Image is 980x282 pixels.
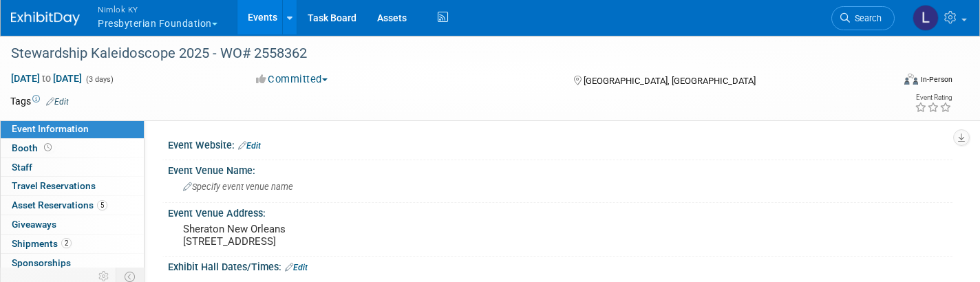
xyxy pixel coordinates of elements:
[11,12,80,25] img: ExhibitDay
[12,238,72,249] span: Shipments
[40,73,53,84] span: to
[168,135,952,153] div: Event Website:
[813,72,952,92] div: Event Format
[183,182,293,192] span: Specify event venue name
[920,74,952,85] div: In-Person
[12,257,71,268] span: Sponsorships
[831,6,895,30] a: Search
[1,139,144,158] a: Booth
[1,215,144,234] a: Giveaways
[850,13,882,23] span: Search
[168,203,952,220] div: Event Venue Address:
[904,74,918,85] img: Format-Inperson.png
[168,160,952,177] div: Event Venue Name:
[251,72,333,87] button: Committed
[98,2,217,17] span: Nimlok KY
[12,123,89,134] span: Event Information
[41,142,54,153] span: Booth not reserved yet
[1,196,144,215] a: Asset Reservations5
[61,238,72,248] span: 2
[238,141,261,151] a: Edit
[12,219,56,230] span: Giveaways
[85,75,114,84] span: (3 days)
[6,41,872,66] div: Stewardship Kaleidoscope 2025 - WO# 2558362
[1,120,144,138] a: Event Information
[12,162,32,173] span: Staff
[1,254,144,272] a: Sponsorships
[913,5,939,31] img: Luc Schaefer
[97,200,107,210] span: 5
[285,263,308,272] a: Edit
[10,72,83,85] span: [DATE] [DATE]
[12,142,54,153] span: Booth
[1,235,144,253] a: Shipments2
[584,76,756,86] span: [GEOGRAPHIC_DATA], [GEOGRAPHIC_DATA]
[46,97,69,107] a: Edit
[183,223,480,248] pre: Sheraton New Orleans [STREET_ADDRESS]
[1,158,144,177] a: Staff
[168,257,952,274] div: Exhibit Hall Dates/Times:
[915,94,952,101] div: Event Rating
[12,199,107,210] span: Asset Reservations
[12,180,96,191] span: Travel Reservations
[1,177,144,195] a: Travel Reservations
[10,94,69,108] td: Tags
